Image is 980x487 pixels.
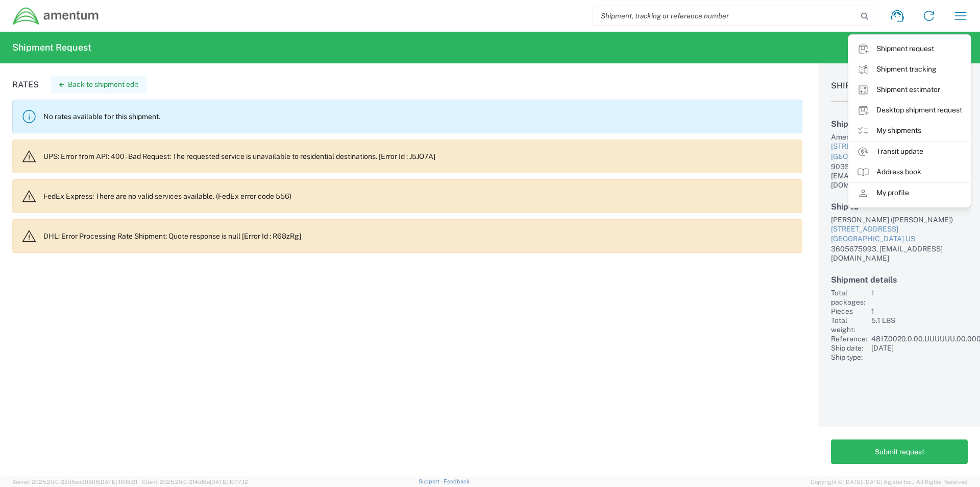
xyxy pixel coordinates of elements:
[831,244,968,263] div: 3605675993, [EMAIL_ADDRESS][DOMAIN_NAME]
[12,479,137,485] span: Server: 2025.20.0-32d5ea39505
[831,81,968,102] h1: Shipment Information
[43,192,794,201] p: FedEx Express: There are no valid services available. (FedEx error code 556)
[831,334,867,343] div: Reference:
[831,307,867,316] div: Pieces
[51,76,146,94] button: Back to shipment edit
[831,142,968,152] div: [STREET_ADDRESS]
[43,152,794,161] p: UPS: Error from API: 400 - Bad Request: The requested service is unavailable to residential desti...
[849,162,970,182] a: Address book
[43,231,794,241] p: DHL: Error Processing Rate Shipment: Quote response is null [Error Id : R68zRg]
[831,343,867,353] div: Ship date:
[12,7,100,26] img: dyncorp
[142,479,248,485] span: Client: 2025.20.0-314a16e
[831,275,968,285] h2: Shipment details
[849,59,970,80] a: Shipment tracking
[593,6,857,26] input: Shipment, tracking or reference number
[831,316,867,334] div: Total weight:
[831,119,968,129] h2: Ship from
[849,100,970,121] a: Desktop shipment request
[831,215,968,224] div: [PERSON_NAME] ([PERSON_NAME])
[831,142,968,161] a: [STREET_ADDRESS][GEOGRAPHIC_DATA] US
[210,479,248,485] span: [DATE] 10:17:12
[849,39,970,59] a: Shipment request
[419,478,444,484] a: Support
[831,439,968,464] button: Submit request
[831,353,867,362] div: Ship type:
[831,152,968,162] div: [GEOGRAPHIC_DATA] US
[831,234,968,244] div: [GEOGRAPHIC_DATA] US
[831,132,968,142] div: Amentum ([PERSON_NAME])
[43,112,794,121] p: No rates available for this shipment.
[831,224,968,235] div: [STREET_ADDRESS]
[99,479,137,485] span: [DATE] 10:18:31
[849,121,970,141] a: My shipments
[849,142,970,162] a: Transit update
[831,288,867,307] div: Total packages:
[831,224,968,244] a: [STREET_ADDRESS][GEOGRAPHIC_DATA] US
[12,41,91,54] h2: Shipment Request
[831,162,968,190] div: 9035564476, [PERSON_NAME][EMAIL_ADDRESS][PERSON_NAME][DOMAIN_NAME]
[12,80,39,89] h1: Rates
[831,202,968,212] h2: Ship to
[444,478,470,484] a: Feedback
[849,183,970,203] a: My profile
[811,477,968,486] span: Copyright © [DATE]-[DATE] Agistix Inc., All Rights Reserved
[849,80,970,100] a: Shipment estimator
